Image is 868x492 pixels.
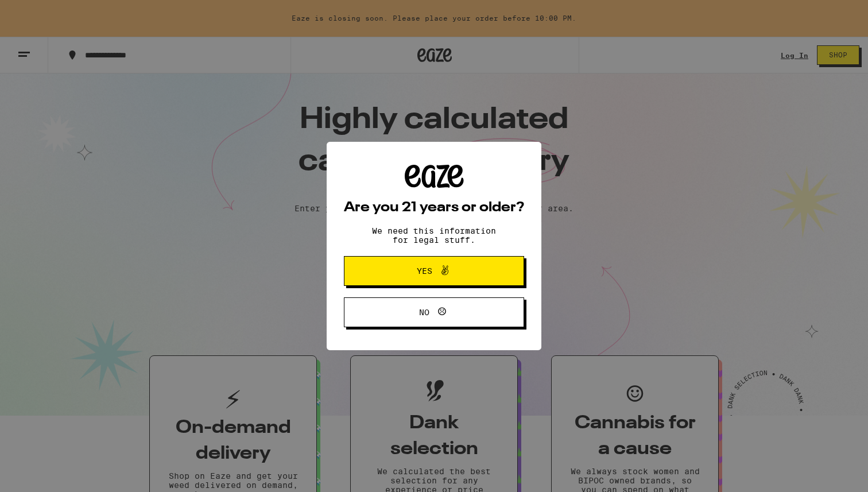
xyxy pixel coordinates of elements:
[419,308,429,316] span: No
[7,8,83,17] span: Hi. Need any help?
[362,226,506,245] p: We need this information for legal stuff.
[344,297,524,327] button: No
[344,256,524,286] button: Yes
[417,267,432,275] span: Yes
[344,201,524,215] h2: Are you 21 years or older?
